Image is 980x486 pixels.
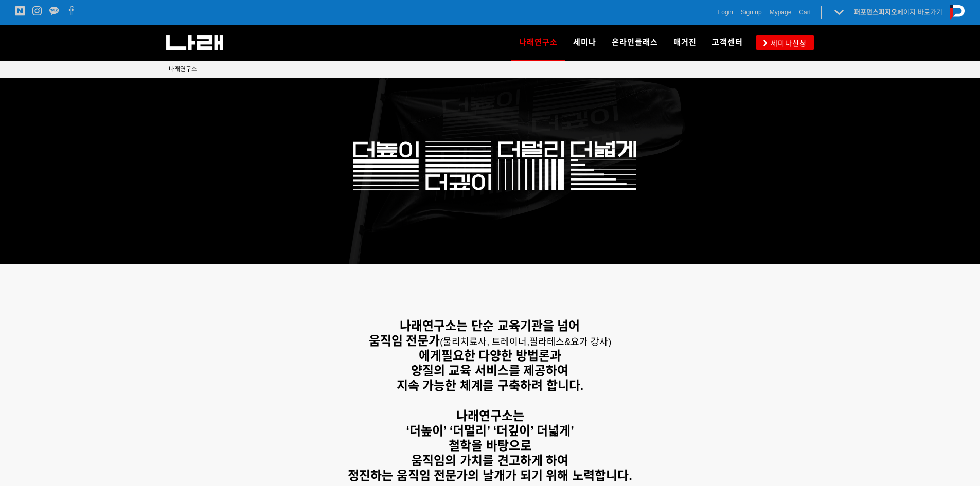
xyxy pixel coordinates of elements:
[854,8,897,16] strong: 퍼포먼스피지오
[770,7,792,17] a: Mypage
[704,25,751,61] a: 고객센터
[673,38,697,47] span: 매거진
[712,38,743,47] span: 고객센터
[411,454,568,467] strong: 움직임의 가치를 견고하게 하여
[419,349,441,363] strong: 에게
[443,337,529,347] span: 물리치료사, 트레이너,
[369,334,440,348] strong: 움직임 전문가
[756,35,814,50] a: 세미나신청
[411,364,568,377] strong: 양질의 교육 서비스를 제공하여
[511,25,565,61] a: 나래연구소
[440,337,529,347] span: (
[565,25,604,61] a: 세미나
[529,337,611,347] span: 필라테스&요가 강사)
[612,38,658,47] span: 온라인클래스
[400,319,580,333] strong: 나래연구소는 단순 교육기관을 넘어
[406,424,574,438] strong: ‘더높이’ ‘더멀리’ ‘더깊이’ 더넓게’
[169,64,197,75] a: 나래연구소
[573,38,596,47] span: 세미나
[441,349,561,363] strong: 필요한 다양한 방법론과
[799,7,811,17] a: Cart
[348,469,632,482] strong: 정진하는 움직임 전문가의 날개가 되기 위해 노력합니다.
[449,439,531,453] strong: 철학을 바탕으로
[718,7,733,17] a: Login
[397,379,583,392] strong: 지속 가능한 체계를 구축하려 합니다.
[854,8,942,16] a: 퍼포먼스피지오페이지 바로가기
[169,66,197,73] span: 나래연구소
[741,7,762,17] a: Sign up
[666,25,704,61] a: 매거진
[768,38,807,48] span: 세미나신청
[604,25,666,61] a: 온라인클래스
[456,409,524,423] strong: 나래연구소는
[519,34,558,50] span: 나래연구소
